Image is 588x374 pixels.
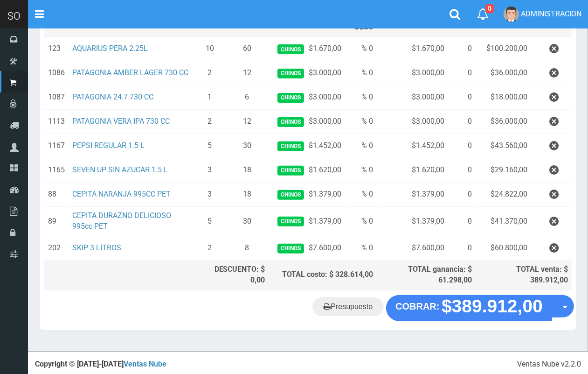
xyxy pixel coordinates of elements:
td: 2 [194,61,225,85]
td: 0 [448,110,476,134]
div: DESCUENTO: $ 0,00 [198,264,265,286]
span: Chinos [277,217,304,226]
td: 12 [225,61,269,85]
td: $3.000,00 [269,110,345,134]
td: % 0 [345,36,377,61]
td: 5 [194,134,225,158]
td: 123 [44,36,69,61]
td: 0 [448,183,476,207]
td: % 0 [345,134,377,158]
td: 0 [448,134,476,158]
a: PATAGONIA AMBER LAGER 730 CC [72,68,188,77]
span: Chinos [277,166,304,176]
td: 0 [448,207,476,236]
td: $7.600,00 [377,236,448,261]
td: 1113 [44,110,69,134]
td: $1.379,00 [377,207,448,236]
td: $1.452,00 [377,134,448,158]
td: 3 [194,158,225,183]
td: % 0 [345,236,377,261]
td: % 0 [345,183,377,207]
td: 2 [194,110,225,134]
td: $1.379,00 [377,183,448,207]
a: PATAGONIA VERA IPA 730 CC [72,117,170,126]
td: 8 [225,236,269,261]
td: $41.370,00 [476,207,531,236]
td: $3.000,00 [377,61,448,85]
td: $1.379,00 [269,183,345,207]
td: 60 [225,36,269,61]
td: 6 [225,85,269,110]
strong: $389.912,00 [442,296,543,316]
td: % 0 [345,158,377,183]
span: Chinos [277,190,304,200]
div: TOTAL venta: $ 389.912,00 [479,264,568,286]
td: 3 [194,183,225,207]
span: 0 [485,4,494,13]
td: $7.600,00 [269,236,345,261]
td: $36.000,00 [476,61,531,85]
td: 0 [448,158,476,183]
td: 30 [225,134,269,158]
span: Chinos [277,69,304,78]
span: ADMINISTRACION [521,9,581,18]
td: 202 [44,236,69,261]
a: Ventas Nube [124,360,166,368]
a: CEPITA NARANJA 995CC PET [72,190,171,198]
a: SEVEN UP SIN AZUCAR 1.5 L [72,165,168,174]
span: Chinos [277,44,304,54]
a: CEPITA DURAZNO DELICIOSO 995cc PET [72,211,171,231]
td: 5 [194,207,225,236]
td: % 0 [345,61,377,85]
button: COBRAR: $389.912,00 [386,295,552,321]
td: $100.200,00 [476,36,531,61]
td: $1.670,00 [269,36,345,61]
td: 0 [448,236,476,261]
span: Chinos [277,117,304,127]
td: $60.800,00 [476,236,531,261]
td: 88 [44,183,69,207]
td: $1.670,00 [377,36,448,61]
td: % 0 [345,207,377,236]
td: $1.452,00 [269,134,345,158]
td: $3.000,00 [269,61,345,85]
a: PATAGONIA 24.7 730 CC [72,92,153,101]
td: 1 [194,85,225,110]
td: $3.000,00 [377,85,448,110]
a: SKIP 3 LITROS [72,243,121,252]
td: 89 [44,207,69,236]
a: Presupuesto [312,297,384,316]
td: 0 [448,61,476,85]
div: Ventas Nube v2.2.0 [517,359,581,370]
td: % 0 [345,85,377,110]
td: 0 [448,36,476,61]
td: $1.620,00 [269,158,345,183]
strong: Copyright © [DATE]-[DATE] [35,360,166,368]
a: PEPSI REGULAR 1.5 L [72,141,145,150]
td: 1087 [44,85,69,110]
td: % 0 [345,110,377,134]
span: Chinos [277,93,304,103]
td: 1167 [44,134,69,158]
td: $1.620,00 [377,158,448,183]
td: 18 [225,158,269,183]
strong: COBRAR: [395,301,439,311]
td: $43.560,00 [476,134,531,158]
td: $24.822,00 [476,183,531,207]
td: $3.000,00 [377,110,448,134]
img: User Image [504,7,519,22]
td: 0 [448,85,476,110]
span: % DESC [355,12,373,31]
span: Chinos [277,141,304,151]
td: 2 [194,236,225,261]
span: Chinos [277,244,304,254]
td: $3.000,00 [269,85,345,110]
td: 30 [225,207,269,236]
td: 1165 [44,158,69,183]
td: 1086 [44,61,69,85]
td: $1.379,00 [269,207,345,236]
td: $36.000,00 [476,110,531,134]
td: 18 [225,183,269,207]
td: 12 [225,110,269,134]
div: TOTAL ganancia: $ 61.298,00 [380,264,472,286]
